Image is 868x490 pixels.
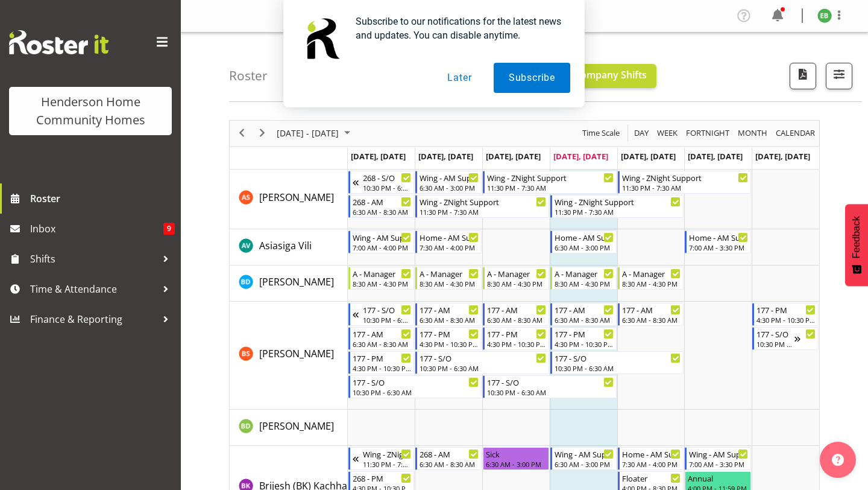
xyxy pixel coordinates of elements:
[483,375,617,398] div: Billie Sothern"s event - 177 - S/O Begin From Wednesday, August 13, 2025 at 10:30:00 PM GMT+12:00...
[363,304,412,316] div: 177 - S/O
[163,223,175,235] span: 9
[21,93,160,129] div: Henderson Home Community Homes
[415,267,482,290] div: Barbara Dunlop"s event - A - Manager Begin From Tuesday, August 12, 2025 at 8:30:00 AM GMT+12:00 ...
[618,303,684,326] div: Billie Sothern"s event - 177 - AM Begin From Friday, August 15, 2025 at 6:30:00 AM GMT+12:00 Ends...
[252,121,272,146] div: next period
[259,190,334,205] a: [PERSON_NAME]
[555,352,681,364] div: 177 - S/O
[415,171,482,194] div: Arshdeep Singh"s event - Wing - AM Support 1 Begin From Tuesday, August 12, 2025 at 6:30:00 AM GM...
[486,151,541,162] span: [DATE], [DATE]
[353,387,479,397] div: 10:30 PM - 6:30 AM
[555,315,614,325] div: 6:30 AM - 8:30 AM
[353,472,412,484] div: 268 - PM
[363,183,412,192] div: 10:30 PM - 6:30 AM
[483,303,549,326] div: Billie Sothern"s event - 177 - AM Begin From Wednesday, August 13, 2025 at 6:30:00 AM GMT+12:00 E...
[483,327,549,350] div: Billie Sothern"s event - 177 - PM Begin From Wednesday, August 13, 2025 at 4:30:00 PM GMT+12:00 E...
[259,419,334,433] span: [PERSON_NAME]
[30,189,175,208] span: Roster
[555,207,681,217] div: 11:30 PM - 7:30 AM
[756,328,794,340] div: 177 - S/O
[432,63,486,93] button: Later
[420,183,479,192] div: 6:30 AM - 3:00 PM
[555,267,614,279] div: A - Manager
[756,339,794,349] div: 10:30 PM - 6:30 AM
[420,231,479,243] div: Home - AM Support 3
[298,14,346,63] img: notification icon
[622,171,749,183] div: Wing - ZNight Support
[555,231,614,243] div: Home - AM Support 2
[622,304,681,316] div: 177 - AM
[555,339,614,349] div: 4:30 PM - 10:30 PM
[618,447,684,470] div: Brijesh (BK) Kachhadiya"s event - Home - AM Support 3 Begin From Friday, August 15, 2025 at 7:30:...
[351,151,406,162] span: [DATE], [DATE]
[272,121,357,146] div: August 11 - 17, 2025
[483,447,549,470] div: Brijesh (BK) Kachhadiya"s event - Sick Begin From Wednesday, August 13, 2025 at 6:30:00 AM GMT+12...
[752,327,819,350] div: Billie Sothern"s event - 177 - S/O Begin From Sunday, August 17, 2025 at 10:30:00 PM GMT+12:00 En...
[348,195,415,218] div: Arshdeep Singh"s event - 268 - AM Begin From Monday, August 11, 2025 at 6:30:00 AM GMT+12:00 Ends...
[348,327,415,350] div: Billie Sothern"s event - 177 - AM Begin From Monday, August 11, 2025 at 6:30:00 AM GMT+12:00 Ends...
[632,126,651,141] button: Timeline Day
[688,151,743,162] span: [DATE], [DATE]
[555,304,614,316] div: 177 - AM
[275,126,340,141] span: [DATE] - [DATE]
[832,454,844,466] img: help-xxl-2.png
[259,275,334,289] a: [PERSON_NAME]
[685,231,751,253] div: Asiasiga Vili"s event - Home - AM Support 1 Begin From Saturday, August 16, 2025 at 7:00:00 AM GM...
[420,352,546,364] div: 177 - S/O
[555,448,614,460] div: Wing - AM Support 1
[550,231,617,253] div: Asiasiga Vili"s event - Home - AM Support 2 Begin From Thursday, August 14, 2025 at 6:30:00 AM GM...
[622,472,681,484] div: Floater
[415,195,549,218] div: Arshdeep Singh"s event - Wing - ZNight Support Begin From Tuesday, August 12, 2025 at 11:30:00 PM...
[487,328,546,340] div: 177 - PM
[420,339,479,349] div: 4:30 PM - 10:30 PM
[655,126,680,141] button: Timeline Week
[555,279,614,288] div: 8:30 AM - 4:30 PM
[234,126,250,141] button: Previous
[353,376,479,388] div: 177 - S/O
[363,448,412,460] div: Wing - ZNight Support
[353,328,412,340] div: 177 - AM
[415,231,482,253] div: Asiasiga Vili"s event - Home - AM Support 3 Begin From Tuesday, August 12, 2025 at 7:30:00 AM GMT...
[420,328,479,340] div: 177 - PM
[346,14,570,42] div: Subscribe to our notifications for the latest news and updates. You can disable anytime.
[845,204,868,286] button: Feedback - Show survey
[487,315,546,325] div: 6:30 AM - 8:30 AM
[550,447,617,470] div: Brijesh (BK) Kachhadiya"s event - Wing - AM Support 1 Begin From Thursday, August 14, 2025 at 6:3...
[275,126,356,141] button: August 2025
[420,196,546,208] div: Wing - ZNight Support
[689,243,748,252] div: 7:00 AM - 3:30 PM
[415,351,549,374] div: Billie Sothern"s event - 177 - S/O Begin From Tuesday, August 12, 2025 at 10:30:00 PM GMT+12:00 E...
[420,243,479,252] div: 7:30 AM - 4:00 PM
[494,63,570,93] button: Subscribe
[420,279,479,288] div: 8:30 AM - 4:30 PM
[737,126,769,141] span: Month
[756,304,816,316] div: 177 - PM
[420,207,546,217] div: 11:30 PM - 7:30 AM
[259,419,334,433] a: [PERSON_NAME]
[415,327,482,350] div: Billie Sothern"s event - 177 - PM Begin From Tuesday, August 12, 2025 at 4:30:00 PM GMT+12:00 End...
[353,339,412,349] div: 6:30 AM - 8:30 AM
[30,220,163,238] span: Inbox
[775,126,816,141] span: calendar
[254,126,271,141] button: Next
[622,315,681,325] div: 6:30 AM - 8:30 AM
[487,387,614,397] div: 10:30 PM - 6:30 AM
[30,280,157,298] span: Time & Attendance
[420,171,479,183] div: Wing - AM Support 1
[230,229,348,266] td: Asiasiga Vili resource
[622,459,681,469] div: 7:30 AM - 4:00 PM
[230,170,348,229] td: Arshdeep Singh resource
[553,151,608,162] span: [DATE], [DATE]
[689,231,748,243] div: Home - AM Support 1
[622,448,681,460] div: Home - AM Support 3
[230,302,348,410] td: Billie Sothern resource
[353,267,412,279] div: A - Manager
[851,216,862,258] span: Feedback
[580,126,622,141] button: Time Scale
[689,459,748,469] div: 7:00 AM - 3:30 PM
[348,303,415,326] div: Billie Sothern"s event - 177 - S/O Begin From Sunday, August 10, 2025 at 10:30:00 PM GMT+12:00 En...
[348,447,415,470] div: Brijesh (BK) Kachhadiya"s event - Wing - ZNight Support Begin From Sunday, August 10, 2025 at 11:...
[487,183,614,192] div: 11:30 PM - 7:30 AM
[30,310,157,328] span: Finance & Reporting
